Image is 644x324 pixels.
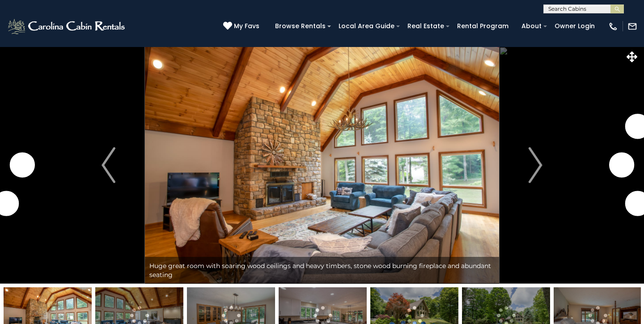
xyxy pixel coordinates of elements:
[145,257,499,284] div: Huge great room with soaring wood ceilings and heavy timbers, stone wood burning fireplace and ab...
[271,19,330,33] a: Browse Rentals
[499,47,572,284] button: Next
[7,17,127,35] img: White-1-2.png
[453,19,513,33] a: Rental Program
[403,19,449,33] a: Real Estate
[550,19,599,33] a: Owner Login
[223,21,262,31] a: My Favs
[608,21,618,31] img: phone-regular-white.png
[72,47,145,284] button: Previous
[517,19,546,33] a: About
[627,21,637,31] img: mail-regular-white.png
[102,147,115,183] img: arrow
[529,147,542,183] img: arrow
[334,19,399,33] a: Local Area Guide
[234,21,259,31] span: My Favs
